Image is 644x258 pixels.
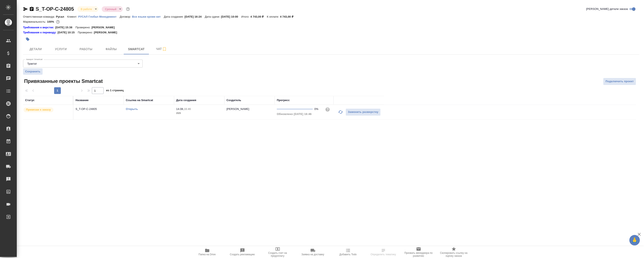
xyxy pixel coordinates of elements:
[176,111,222,115] p: 2025
[56,15,67,18] p: Русал
[348,110,378,115] span: Заменить разверстку
[102,6,123,12] div: В работе
[26,62,38,65] button: Трактат
[75,25,92,30] p: Проверено:
[226,107,249,111] p: [PERSON_NAME]
[67,15,78,18] p: Клиент:
[336,107,346,117] button: Обновить прогресс
[36,6,74,12] a: S_T-OP-C-24805
[185,15,205,18] p: [DATE] 16:24
[29,7,34,12] button: Скопировать ссылку
[125,6,131,12] button: Доп статусы указывают на важность/срочность заказа
[23,15,56,18] p: Ответственная команда:
[76,47,96,52] span: Работы
[629,235,640,245] button: 🙏
[75,98,88,102] div: Название
[603,78,636,85] button: Подключить проект
[164,15,184,18] p: Дата создания:
[101,47,121,52] span: Файлы
[586,7,628,11] span: [PERSON_NAME] детали заказа
[91,25,118,30] p: [PERSON_NAME]
[120,15,132,18] p: Договор:
[47,20,55,23] p: 100%
[277,98,290,102] div: Прогресс
[314,107,322,111] div: 0%
[78,30,94,35] p: Проверено:
[162,47,167,52] svg: Подписаться
[77,6,98,12] div: В работе
[23,30,57,35] div: Нажми, чтобы открыть папку с инструкцией
[55,25,75,30] p: [DATE] 15:38
[605,79,634,84] span: Подключить проект
[23,35,32,44] button: Добавить тэг
[25,98,35,102] div: Статус
[26,47,46,52] span: Детали
[79,7,93,11] button: В работе
[25,69,40,74] span: Сохранить
[241,15,250,18] p: Итого:
[132,15,164,18] p: Все языки кроме кит
[94,30,120,35] p: [PERSON_NAME]
[75,107,122,111] p: S_T-OP-C-24805
[126,107,138,111] a: Открыть
[184,107,191,111] p: 16:46
[23,25,55,30] a: Требования к верстке:
[221,15,241,18] p: [DATE] 10:00
[23,20,47,23] p: Маржинальность:
[23,68,43,75] button: Сохранить
[176,107,184,111] p: 14.08,
[132,15,164,18] a: Все языки кроме кит
[55,19,61,25] button: 0.00 RUB;
[78,15,120,18] a: РУСАЛ Глобал Менеджмент
[631,236,638,245] span: 🙏
[23,30,57,35] a: Требования к переводу:
[267,15,280,18] p: К оплате:
[26,108,51,112] p: Привязан к заказу
[23,78,103,85] span: Привязанные проекты Smartcat
[104,7,118,11] button: Срочный
[126,98,153,102] div: Ссылка на Smartcat
[250,15,267,18] p: 4 743,00 ₽
[23,7,28,12] button: Скопировать ссылку для ЯМессенджера
[51,47,71,52] span: Услуги
[280,15,297,18] p: 4 743,00 ₽
[226,98,241,102] div: Создатель
[23,60,143,68] div: Трактат
[57,30,78,35] p: [DATE] 10:15
[151,46,172,52] span: Чат
[78,15,120,18] p: РУСАЛ Глобал Менеджмент
[346,108,381,116] button: Заменить разверстку
[106,88,124,94] span: из 1 страниц
[176,98,196,102] div: Дата создания
[277,112,312,116] span: Обновлено [DATE] 16:46
[126,47,146,52] span: Smartcat
[23,25,55,30] div: Нажми, чтобы открыть папку с инструкцией
[205,15,221,18] p: Дата сдачи:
